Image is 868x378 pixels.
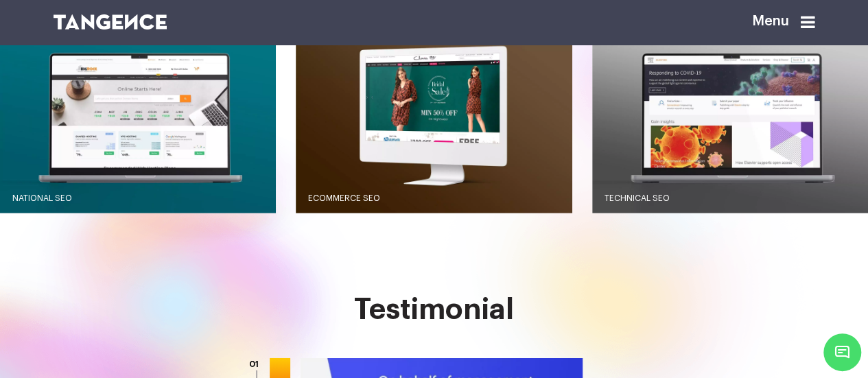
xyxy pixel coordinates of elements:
[249,360,259,368] a: 01
[592,182,868,215] a: Technical SEO
[823,333,861,371] span: Chat Widget
[605,194,670,202] span: Technical SEO
[54,294,815,325] h2: Testimonial
[308,194,380,202] span: Ecommerce SEO
[592,29,868,213] button: Technical SEO
[296,29,572,213] button: Ecommerce SEO
[54,14,167,29] img: logo SVG
[12,194,72,202] span: National SEO
[296,182,572,215] a: Ecommerce SEO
